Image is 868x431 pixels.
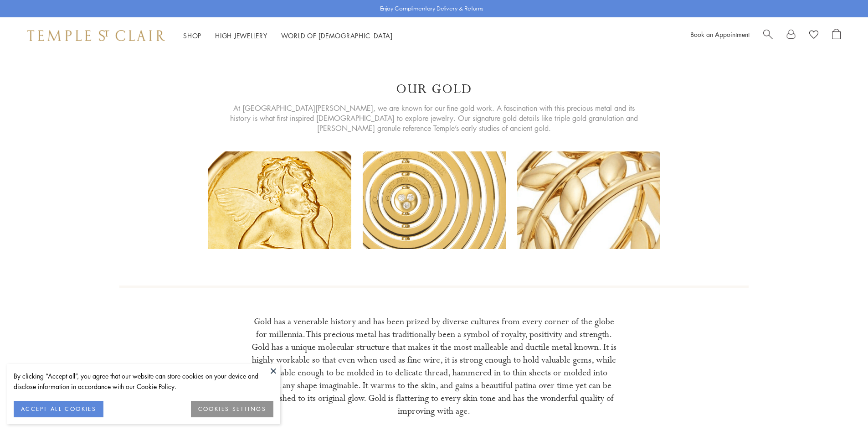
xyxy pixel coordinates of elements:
div: By clicking “Accept all”, you agree that our website can store cookies on your device and disclos... [14,371,273,392]
a: ShopShop [183,31,201,40]
iframe: Gorgias live chat messenger [822,388,859,422]
span: At [GEOGRAPHIC_DATA][PERSON_NAME], we are known for our fine gold work. A fascination with this p... [230,103,638,133]
a: High JewelleryHigh Jewellery [215,31,267,40]
h1: Our Gold [396,81,472,98]
p: Enjoy Complimentary Delivery & Returns [380,4,483,13]
a: View Wishlist [809,29,818,42]
a: Search [763,29,773,42]
img: our-gold3_900x.png [517,151,660,249]
nav: Main navigation [183,30,393,42]
img: our-gold1_628x.png [208,151,351,249]
img: Temple St. Clair [27,30,165,41]
button: ACCEPT ALL COOKIES [14,401,103,417]
a: Book an Appointment [690,30,750,39]
a: Open Shopping Bag [832,29,841,42]
button: COOKIES SETTINGS [191,401,273,417]
a: World of [DEMOGRAPHIC_DATA]World of [DEMOGRAPHIC_DATA] [281,31,393,40]
img: our-gold2_628x.png [363,151,506,249]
